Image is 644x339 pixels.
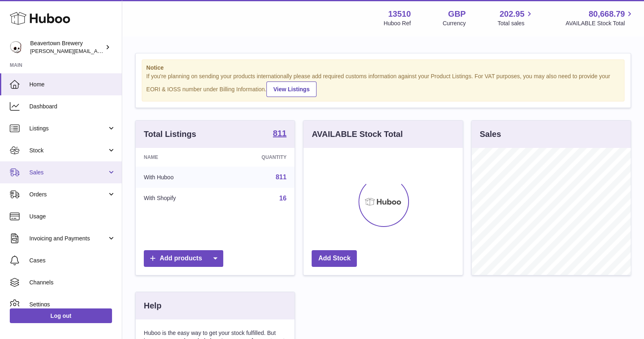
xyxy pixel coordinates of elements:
[499,9,524,20] span: 202.95
[565,20,634,27] span: AVAILABLE Stock Total
[29,191,107,198] span: Orders
[273,129,286,137] strong: 811
[279,195,287,202] a: 16
[273,129,286,139] a: 811
[221,148,295,167] th: Quantity
[497,20,534,27] span: Total sales
[146,73,620,97] div: If you're planning on sending your products internationally please add required customs informati...
[144,300,161,311] h3: Help
[10,41,22,53] img: richard.gilbert-cross@beavertownbrewery.co.uk
[136,167,221,188] td: With Huboo
[10,308,112,323] a: Log out
[565,9,634,27] a: 80,668.79 AVAILABLE Stock Total
[144,250,223,267] a: Add products
[497,9,534,27] a: 202.95 Total sales
[443,20,466,27] div: Currency
[29,235,107,242] span: Invoicing and Payments
[146,64,620,72] strong: Notice
[136,188,221,209] td: With Shopify
[29,103,116,110] span: Dashboard
[30,48,207,54] span: [PERSON_NAME][EMAIL_ADDRESS][PERSON_NAME][DOMAIN_NAME]
[29,81,116,88] span: Home
[388,9,411,20] strong: 13510
[312,250,357,267] a: Add Stock
[29,301,116,308] span: Settings
[589,9,625,20] span: 80,668.79
[29,213,116,220] span: Usage
[312,129,402,140] h3: AVAILABLE Stock Total
[29,257,116,264] span: Cases
[480,129,501,140] h3: Sales
[29,169,107,176] span: Sales
[136,148,221,167] th: Name
[384,20,411,27] div: Huboo Ref
[266,81,317,97] a: View Listings
[144,129,196,140] h3: Total Listings
[29,147,107,154] span: Stock
[29,279,116,286] span: Channels
[276,174,287,181] a: 811
[29,125,107,132] span: Listings
[30,40,103,55] div: Beavertown Brewery
[448,9,466,20] strong: GBP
